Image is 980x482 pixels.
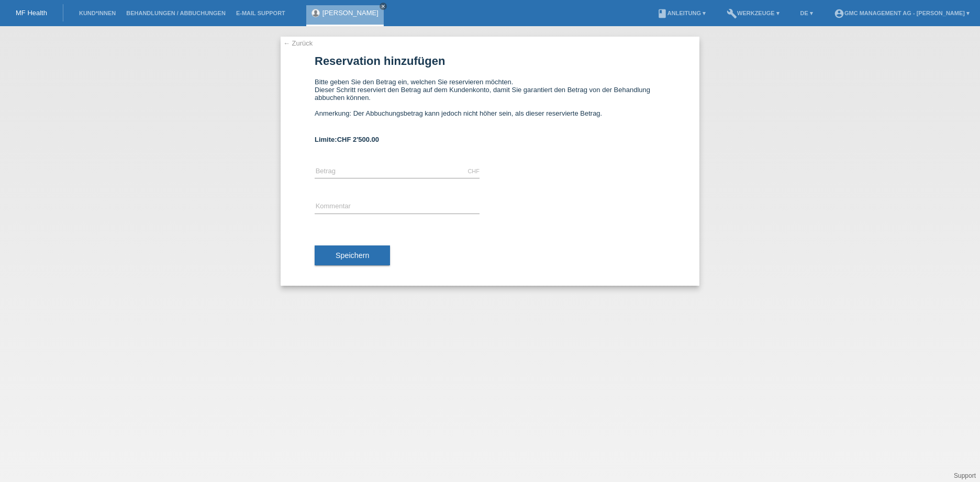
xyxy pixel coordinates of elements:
a: buildWerkzeuge ▾ [721,10,785,16]
b: Limite: [315,136,379,143]
span: CHF 2'500.00 [337,136,379,143]
a: ← Zurück [283,39,313,47]
i: close [381,4,386,9]
button: Speichern [315,245,390,265]
a: account_circleGMC Management AG - [PERSON_NAME] ▾ [829,10,975,16]
a: DE ▾ [795,10,818,16]
a: Support [954,472,976,479]
a: E-Mail Support [231,10,291,16]
a: Kund*innen [74,10,121,16]
a: MF Health [16,9,47,17]
a: [PERSON_NAME] [322,9,378,17]
a: bookAnleitung ▾ [652,10,711,16]
a: close [380,3,387,10]
div: Bitte geben Sie den Betrag ein, welchen Sie reservieren möchten. Dieser Schritt reserviert den Be... [315,78,665,125]
div: CHF [467,168,480,174]
span: Speichern [336,251,369,260]
a: Behandlungen / Abbuchungen [121,10,231,16]
i: book [657,8,667,19]
h1: Reservation hinzufügen [315,54,665,68]
i: build [727,8,737,19]
i: account_circle [834,8,844,19]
